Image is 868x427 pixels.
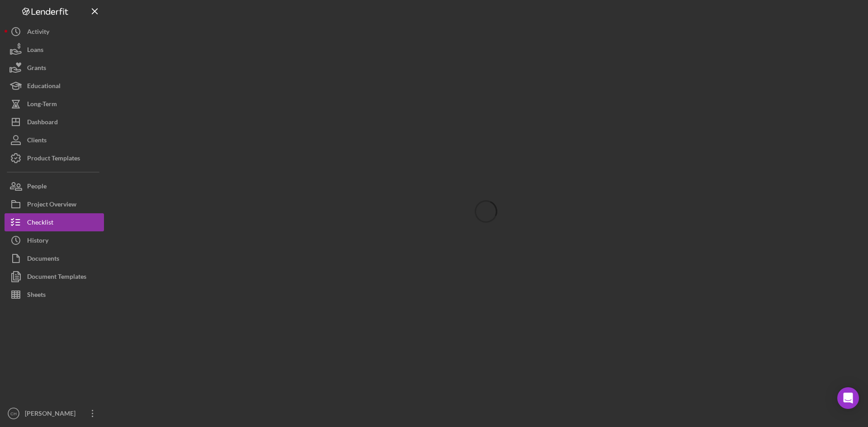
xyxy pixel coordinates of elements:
div: Activity [27,23,49,43]
button: CH[PERSON_NAME] [5,404,104,422]
div: Open Intercom Messenger [837,387,859,409]
div: Sheets [27,286,46,306]
div: Educational [27,77,61,97]
div: Long-Term [27,95,57,115]
button: Grants [5,59,104,77]
button: Long-Term [5,95,104,113]
button: Document Templates [5,267,104,286]
div: Document Templates [27,267,86,288]
div: Product Templates [27,149,80,169]
button: Checklist [5,213,104,231]
button: History [5,231,104,249]
button: Project Overview [5,195,104,213]
button: People [5,177,104,195]
div: Documents [27,249,59,270]
div: Checklist [27,213,53,234]
button: Dashboard [5,113,104,131]
div: Loans [27,41,43,61]
button: Educational [5,77,104,95]
button: Product Templates [5,149,104,167]
div: [PERSON_NAME] [23,404,81,425]
button: Activity [5,23,104,41]
div: Project Overview [27,195,76,216]
text: CH [10,411,17,416]
div: People [27,177,47,197]
button: Sheets [5,286,104,304]
button: Documents [5,249,104,267]
div: History [27,231,48,252]
div: Clients [27,131,47,151]
div: Grants [27,59,46,79]
button: Loans [5,41,104,59]
div: Dashboard [27,113,58,133]
button: Clients [5,131,104,149]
